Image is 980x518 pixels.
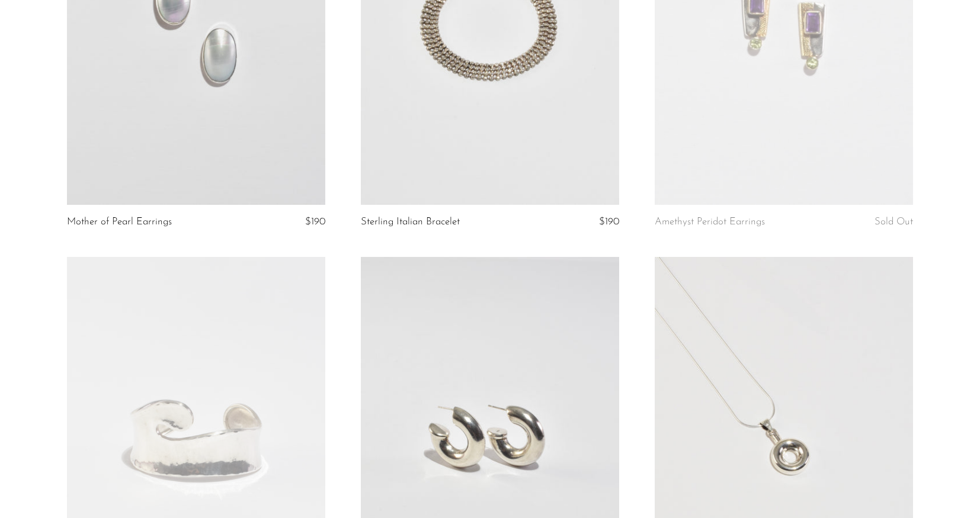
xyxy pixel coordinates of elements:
[875,217,913,227] span: Sold Out
[655,217,765,227] a: Amethyst Peridot Earrings
[67,217,172,227] a: Mother of Pearl Earrings
[305,217,325,227] span: $190
[361,217,460,227] a: Sterling Italian Bracelet
[599,217,619,227] span: $190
